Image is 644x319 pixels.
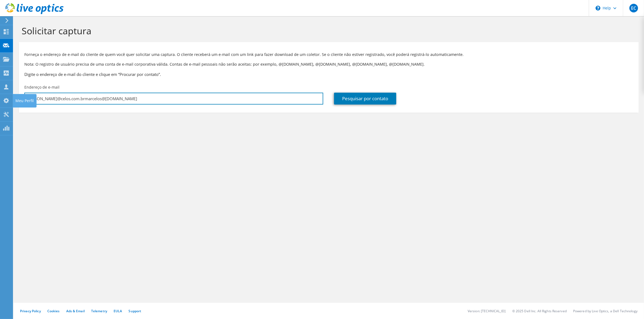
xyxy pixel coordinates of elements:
[629,4,638,12] span: EC
[468,309,506,313] li: Version: [TECHNICAL_ID]
[66,309,85,313] a: Ads & Email
[13,94,37,108] div: Meu Perfil
[596,6,600,11] svg: \n
[24,85,60,90] label: Endereço de e-mail
[128,309,141,313] a: Support
[573,309,638,313] li: Powered by Live Optics, a Dell Technology
[114,309,122,313] a: EULA
[512,309,567,313] li: © 2025 Dell Inc. All Rights Reserved
[24,52,633,58] p: Forneça o endereço de e-mail do cliente de quem você quer solicitar uma captura. O cliente recebe...
[91,309,107,313] a: Telemetry
[334,93,396,105] a: Pesquisar por contato
[22,25,633,36] h1: Solicitar captura
[24,61,633,67] p: Nota: O registro de usuário precisa de uma conta de e-mail corporativa válida. Contas de e-mail p...
[47,309,60,313] a: Cookies
[20,309,41,313] a: Privacy Policy
[24,71,633,77] h3: Digite o endereço de e-mail do cliente e clique em “Procurar por contato”.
